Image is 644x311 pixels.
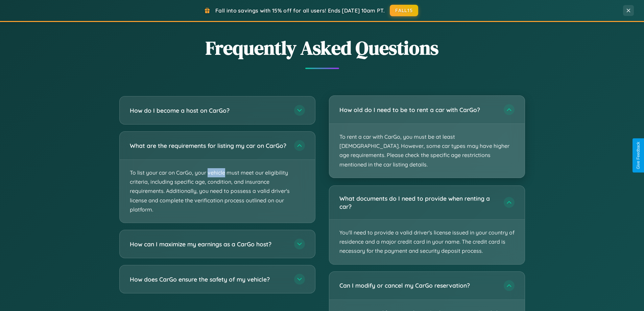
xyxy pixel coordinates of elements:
h3: Can I modify or cancel my CarGo reservation? [339,281,497,290]
span: Fall into savings with 15% off for all users! Ends [DATE] 10am PT. [215,7,385,14]
p: To rent a car with CarGo, you must be at least [DEMOGRAPHIC_DATA]. However, some car types may ha... [329,124,525,178]
h3: How do I become a host on CarGo? [130,106,287,115]
p: To list your car on CarGo, your vehicle must meet our eligibility criteria, including specific ag... [120,160,315,223]
h2: Frequently Asked Questions [119,35,525,61]
h3: What are the requirements for listing my car on CarGo? [130,141,287,150]
p: You'll need to provide a valid driver's license issued in your country of residence and a major c... [329,220,525,264]
div: Give Feedback [636,142,641,169]
h3: How can I maximize my earnings as a CarGo host? [130,240,287,248]
h3: What documents do I need to provide when renting a car? [339,194,497,211]
h3: How old do I need to be to rent a car with CarGo? [339,106,497,114]
h3: How does CarGo ensure the safety of my vehicle? [130,275,287,284]
button: FALL15 [390,5,418,16]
